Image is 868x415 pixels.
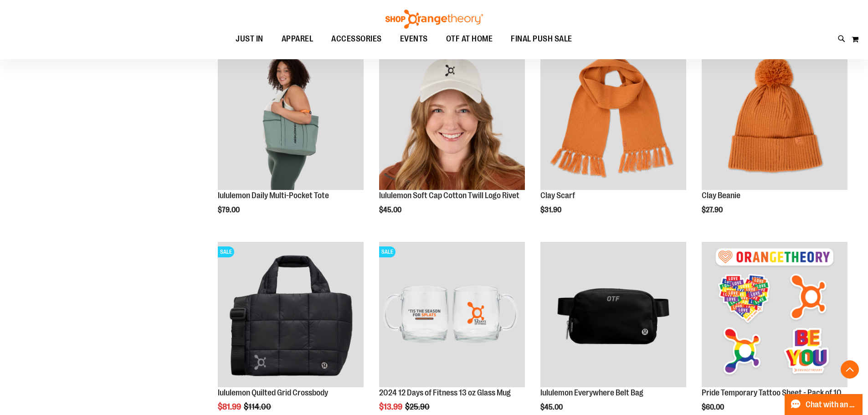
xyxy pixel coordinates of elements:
img: Main view of 2024 Convention lululemon Soft Cap Cotton Twill Logo Rivet [379,44,525,190]
a: lululemon Everywhere Belt Bag [540,388,643,397]
img: Main view of 2024 Convention lululemon Daily Multi-Pocket Tote [218,44,364,190]
span: $27.90 [702,206,724,214]
img: Shop Orangetheory [384,10,484,29]
a: lululemon Quilted Grid CrossbodySALE [218,242,364,389]
a: Main view of 2024 Convention lululemon Soft Cap Cotton Twill Logo Rivet [379,44,525,191]
span: JUST IN [236,29,263,49]
a: Pride Temporary Tattoo Sheet - Pack of 10 [702,242,847,389]
a: lululemon Quilted Grid Crossbody [218,388,328,397]
a: Clay Beanie [702,191,740,200]
img: lululemon Quilted Grid Crossbody [218,242,364,388]
a: Main view of 2024 Convention lululemon Daily Multi-Pocket Tote [218,44,364,191]
div: product [536,40,691,237]
span: ACCESSORIES [331,29,382,49]
a: Pride Temporary Tattoo Sheet - Pack of 10 [702,388,842,397]
span: FINAL PUSH SALE [511,29,572,49]
span: $79.00 [218,206,241,214]
div: product [213,40,368,237]
span: $45.00 [379,206,403,214]
img: Pride Temporary Tattoo Sheet - Pack of 10 [702,242,847,388]
span: $81.99 [218,402,242,411]
span: $60.00 [702,403,725,411]
button: Chat with an Expert [785,394,863,415]
div: product [375,40,529,237]
a: 2024 12 Days of Fitness 13 oz Glass Mug [379,388,511,397]
span: EVENTS [400,29,428,49]
span: APPAREL [282,29,313,49]
a: lululemon Everywhere Belt Bag [540,242,686,389]
img: Clay Beanie [702,44,847,190]
a: lululemon Soft Cap Cotton Twill Logo Rivet [379,191,519,200]
img: Main image of 2024 12 Days of Fitness 13 oz Glass Mug [379,242,525,388]
img: lululemon Everywhere Belt Bag [540,242,686,388]
span: OTF AT HOME [446,29,493,49]
span: $45.00 [540,403,564,411]
span: $114.00 [244,402,272,411]
a: Clay Scarf [540,44,686,191]
div: product [697,40,852,237]
a: Clay Beanie [702,44,847,191]
span: $25.90 [405,402,431,411]
span: SALE [218,246,234,257]
img: Clay Scarf [540,44,686,190]
span: Chat with an Expert [806,400,857,409]
button: Back To Top [841,360,859,379]
a: lululemon Daily Multi-Pocket Tote [218,191,329,200]
span: $31.90 [540,206,563,214]
span: SALE [379,246,395,257]
a: Main image of 2024 12 Days of Fitness 13 oz Glass MugSALE [379,242,525,389]
span: $13.99 [379,402,404,411]
a: Clay Scarf [540,191,575,200]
